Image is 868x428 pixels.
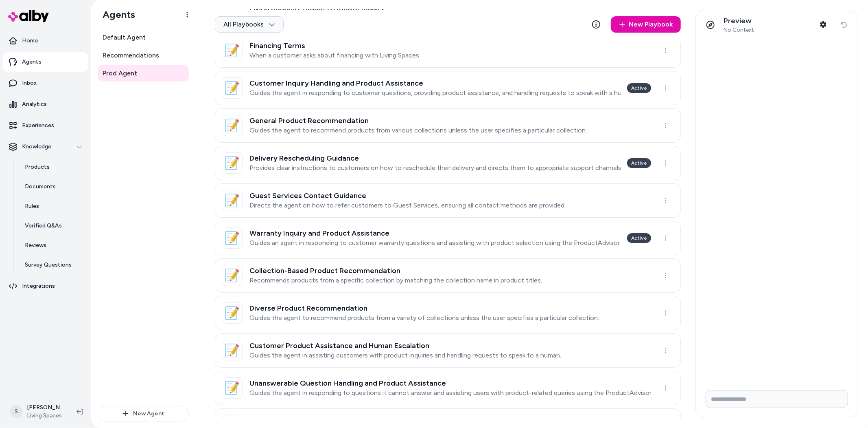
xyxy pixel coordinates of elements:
[215,221,681,255] a: 📝Warranty Inquiry and Product AssistanceGuides an agent in responding to customer warranty questi...
[249,154,621,162] h3: Delivery Rescheduling Guidance
[3,73,88,93] a: Inbox
[3,116,88,135] a: Experiences
[25,183,56,191] p: Documents
[249,267,542,275] h3: Collection-Based Product Recommendation
[249,239,621,247] p: Guides an agent in responding to customer warranty questions and assisting with product selection...
[17,157,88,177] a: Products
[249,42,419,50] h3: Financing Terms
[22,121,54,130] p: Experiences
[25,241,46,249] p: Reviews
[222,77,243,99] div: 📝
[25,163,50,171] p: Products
[3,31,88,51] a: Home
[249,351,561,360] p: Guides the agent in assisting customers with product inquiries and handling requests to speak to ...
[98,406,189,421] button: New Agent
[5,399,70,425] button: S[PERSON_NAME]Living Spaces
[10,405,23,418] span: S
[222,115,243,136] div: 📝
[22,143,51,151] p: Knowledge
[249,389,651,397] p: Guides the agent in responding to questions it cannot answer and assisting users with product-rel...
[98,29,189,46] a: Default Agent
[724,26,754,34] span: No Context
[222,40,243,61] div: 📝
[222,265,243,286] div: 📝
[215,296,681,330] a: 📝Diverse Product RecommendationGuides the agent to recommend products from a variety of collectio...
[3,276,88,296] a: Integrations
[249,89,621,97] p: Guides the agent in responding to customer questions, providing product assistance, and handling ...
[627,158,651,168] div: Active
[17,216,88,236] a: Verified Q&As
[27,412,63,420] span: Living Spaces
[611,16,681,33] a: New Playbook
[17,236,88,255] a: Reviews
[222,302,243,324] div: 📝
[249,117,587,125] h3: General Product Recommendation
[98,47,189,64] a: Recommendations
[249,192,566,200] h3: Guest Services Contact Guidance
[22,100,47,108] p: Analytics
[25,222,62,230] p: Verified Q&As
[22,37,38,45] p: Home
[3,137,88,157] button: Knowledge
[222,227,243,249] div: 📝
[3,95,88,114] a: Analytics
[215,371,681,405] a: 📝Unanswerable Question Handling and Product AssistanceGuides the agent in responding to questions...
[103,33,146,42] span: Default Agent
[17,177,88,196] a: Documents
[222,152,243,174] div: 📝
[249,79,621,87] h3: Customer Inquiry Handling and Product Assistance
[215,71,681,105] a: 📝Customer Inquiry Handling and Product AssistanceGuides the agent in responding to customer quest...
[249,51,419,60] p: When a customer asks about financing with Living Spaces
[724,16,754,26] p: Preview
[25,261,72,269] p: Survey Questions
[215,16,284,33] button: All Playbooks
[249,164,621,172] p: Provides clear instructions to customers on how to reschedule their delivery and directs them to ...
[249,314,599,322] p: Guides the agent to recommend products from a variety of collections unless the user specifies a ...
[103,51,159,60] span: Recommendations
[249,229,621,237] h3: Warranty Inquiry and Product Assistance
[17,196,88,216] a: Rules
[215,183,681,218] a: 📝Guest Services Contact GuidanceDirects the agent on how to refer customers to Guest Services, en...
[249,379,651,387] h3: Unanswerable Question Handling and Product Assistance
[215,146,681,180] a: 📝Delivery Rescheduling GuidanceProvides clear instructions to customers on how to reschedule thei...
[215,333,681,368] a: 📝Customer Product Assistance and Human EscalationGuides the agent in assisting customers with pro...
[96,9,135,21] h1: Agents
[215,33,681,68] a: 📝Financing TermsWhen a customer asks about financing with Living Spaces
[706,390,848,408] input: Write your prompt here
[22,282,55,290] p: Integrations
[215,258,681,293] a: 📝Collection-Based Product RecommendationRecommends products from a specific collection by matchin...
[8,10,49,22] img: alby Logo
[3,52,88,72] a: Agents
[627,83,651,93] div: Active
[215,108,681,143] a: 📝General Product RecommendationGuides the agent to recommend products from various collections un...
[249,126,587,135] p: Guides the agent to recommend products from various collections unless the user specifies a parti...
[103,68,137,78] span: Prod Agent
[22,58,42,66] p: Agents
[249,304,599,312] h3: Diverse Product Recommendation
[25,202,39,210] p: Rules
[249,276,542,285] p: Recommends products from a specific collection by matching the collection name in product titles.
[249,342,561,350] h3: Customer Product Assistance and Human Escalation
[22,79,37,87] p: Inbox
[17,255,88,275] a: Survey Questions
[222,340,243,361] div: 📝
[223,20,275,29] span: All Playbooks
[627,233,651,243] div: Active
[98,65,189,82] a: Prod Agent
[249,201,566,210] p: Directs the agent on how to refer customers to Guest Services, ensuring all contact methods are p...
[27,404,63,412] p: [PERSON_NAME]
[222,190,243,211] div: 📝
[222,377,243,399] div: 📝
[249,417,599,425] h3: Product Recommendation with Slider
